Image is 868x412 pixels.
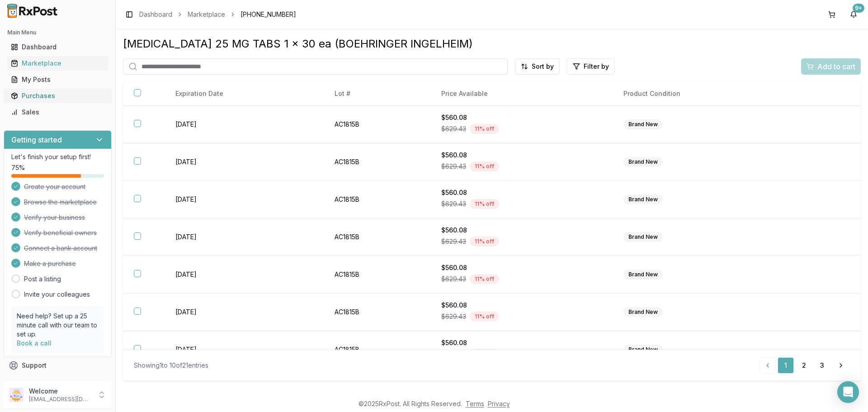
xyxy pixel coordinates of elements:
[470,237,499,246] div: 11 % off
[837,381,859,403] div: Open Intercom Messenger
[165,181,324,218] td: [DATE]
[7,55,108,71] a: Marketplace
[9,388,24,402] img: User avatar
[814,357,830,374] a: 3
[441,151,602,160] div: $560.08
[29,387,92,396] p: Welcome
[4,56,112,71] button: Marketplace
[11,59,104,68] div: Marketplace
[846,7,861,22] button: 9+
[532,62,554,71] span: Sort by
[466,400,484,407] a: Terms
[11,152,104,161] p: Let's finish your setup first!
[324,82,430,106] th: Lot #
[7,39,108,55] a: Dashboard
[853,4,864,13] div: 9+
[488,400,510,407] a: Privacy
[24,213,85,222] span: Verify your business
[4,89,112,103] button: Purchases
[441,188,602,197] div: $560.08
[441,312,466,321] span: $629.43
[796,357,812,374] a: 2
[584,62,609,71] span: Filter by
[441,350,466,359] span: $629.43
[7,88,108,104] a: Purchases
[29,396,92,403] p: [EMAIL_ADDRESS][DOMAIN_NAME]
[11,43,104,52] div: Dashboard
[188,10,225,19] a: Marketplace
[24,275,61,284] a: Post a listing
[165,106,324,143] td: [DATE]
[623,194,663,204] div: Brand New
[165,256,324,294] td: [DATE]
[7,71,108,88] a: My Posts
[4,72,112,87] button: My Posts
[623,307,663,317] div: Brand New
[139,10,172,19] a: Dashboard
[123,37,861,51] div: [MEDICAL_DATA] 25 MG TABS 1 x 30 ea (BOEHRINGER INGELHEIM)
[613,82,793,106] th: Product Condition
[470,274,499,284] div: 11 % off
[324,218,430,256] td: AC1815B
[24,290,90,299] a: Invite your colleagues
[11,91,104,100] div: Purchases
[241,10,296,19] span: [PHONE_NUMBER]
[430,82,613,106] th: Price Available
[441,263,602,272] div: $560.08
[759,357,850,374] nav: pagination
[441,162,466,171] span: $629.43
[24,259,76,268] span: Make a purchase
[165,331,324,369] td: [DATE]
[7,104,108,120] a: Sales
[324,106,430,143] td: AC1815B
[22,377,52,386] span: Feedback
[4,4,61,18] img: RxPost Logo
[832,357,850,374] a: Go to next page
[470,312,499,322] div: 11 % off
[324,294,430,331] td: AC1815B
[24,228,97,237] span: Verify beneficial owners
[139,10,296,19] nav: breadcrumb
[165,294,324,331] td: [DATE]
[441,199,466,208] span: $629.43
[324,331,430,369] td: AC1815B
[24,182,85,191] span: Create your account
[623,270,663,279] div: Brand New
[17,339,52,347] a: Book a call
[4,105,112,119] button: Sales
[567,58,615,75] button: Filter by
[623,232,663,242] div: Brand New
[441,226,602,235] div: $560.08
[778,357,794,374] a: 1
[470,199,499,209] div: 11 % off
[470,349,499,359] div: 11 % off
[134,361,208,370] div: Showing 1 to 10 of 21 entries
[623,157,663,167] div: Brand New
[165,82,324,106] th: Expiration Date
[4,40,112,54] button: Dashboard
[324,143,430,181] td: AC1815B
[7,29,108,36] h2: Main Menu
[4,374,112,390] button: Feedback
[441,301,602,310] div: $560.08
[623,119,663,129] div: Brand New
[470,124,499,134] div: 11 % off
[17,312,99,339] p: Need help? Set up a 25 minute call with our team to set up.
[11,108,104,117] div: Sales
[324,181,430,218] td: AC1815B
[4,357,112,374] button: Support
[324,256,430,294] td: AC1815B
[11,134,62,145] h3: Getting started
[165,143,324,181] td: [DATE]
[623,345,663,355] div: Brand New
[441,124,466,133] span: $629.43
[11,163,25,172] span: 75 %
[441,113,602,122] div: $560.08
[441,275,466,284] span: $629.43
[515,58,560,75] button: Sort by
[441,237,466,246] span: $629.43
[441,338,602,347] div: $560.08
[11,75,104,84] div: My Posts
[165,218,324,256] td: [DATE]
[24,244,97,253] span: Connect a bank account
